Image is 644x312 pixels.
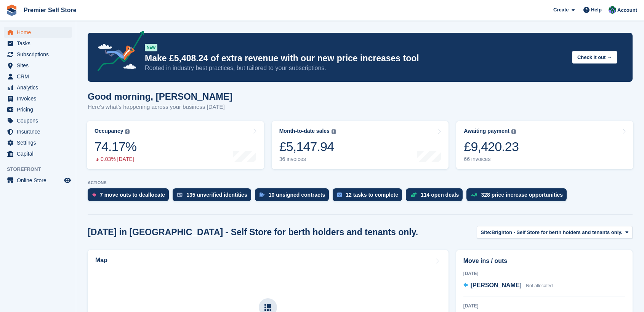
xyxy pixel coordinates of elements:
[591,6,602,14] span: Help
[572,51,617,64] button: Check it out →
[466,188,570,205] a: 328 price increase opportunities
[260,193,265,197] img: contract_signature_icon-13c848040528278c33f63329250d36e43548de30e8caae1d1a13099fd9432cc5.svg
[463,256,625,266] h2: Move ins / outs
[17,126,62,137] span: Insurance
[264,304,271,311] img: map-icn-33ee37083ee616e46c38cad1a60f524a97daa1e2b2c8c0bc3eb3415660979fc1.svg
[63,176,72,185] a: Preview store
[617,6,637,14] span: Account
[88,180,633,185] p: ACTIONS
[4,148,72,159] a: menu
[463,281,553,291] a: [PERSON_NAME] Not allocated
[125,129,130,134] img: icon-info-grey-7440780725fd019a000dd9b08b2336e03edf1995a4989e88bcd33f0948082b44.svg
[410,192,417,197] img: deal-1b604bf984904fb50ccaf53a9ad4b4a5d6e5aea283cecdc64d6e3604feb123c2.svg
[4,38,72,49] a: menu
[279,156,336,162] div: 36 invoices
[100,192,165,198] div: 7 move outs to deallocate
[6,5,18,16] img: stora-icon-8386f47178a22dfd0bd8f6a31ec36ba5ce8667c1dd55bd0f319d3a0aa187defe.svg
[17,49,62,60] span: Subscriptions
[95,257,107,264] h2: Map
[4,115,72,126] a: menu
[255,188,333,205] a: 10 unsigned contracts
[332,129,336,134] img: icon-info-grey-7440780725fd019a000dd9b08b2336e03edf1995a4989e88bcd33f0948082b44.svg
[526,283,553,288] span: Not allocated
[186,192,247,198] div: 135 unverified identities
[269,192,325,198] div: 10 unsigned contracts
[95,128,123,134] div: Occupancy
[21,4,80,16] a: Premier Self Store
[173,188,255,205] a: 135 unverified identities
[4,175,72,186] a: menu
[4,104,72,115] a: menu
[464,139,519,154] div: £9,420.23
[471,282,522,288] span: [PERSON_NAME]
[95,156,136,162] div: 0.03% [DATE]
[477,226,633,239] button: Site: Brighton - Self Store for berth holders and tenants only.
[463,270,625,277] div: [DATE]
[279,128,330,134] div: Month-to-date sales
[481,229,492,236] span: Site:
[4,82,72,93] a: menu
[92,193,96,197] img: move_outs_to_deallocate_icon-f764333ba52eb49d3ac5e1228854f67142a1ed5810a6f6cc68b1a99e826820c5.svg
[95,139,136,154] div: 74.17%
[17,60,62,71] span: Sites
[337,193,342,197] img: task-75834270c22a3079a89374b754ae025e5fb1db73e45f91037f5363f120a921f8.svg
[4,71,72,82] a: menu
[87,121,264,169] a: Occupancy 74.17% 0.03% [DATE]
[463,302,625,309] div: [DATE]
[17,93,62,104] span: Invoices
[4,27,72,38] a: menu
[471,193,477,197] img: price_increase_opportunities-93ffe204e8149a01c8c9dc8f82e8f89637d9d84a8eef4429ea346261dce0b2c0.svg
[553,6,569,14] span: Create
[177,193,183,197] img: verify_identity-adf6edd0f0f0b5bbfe63781bf79b02c33cf7c696d77639b501bdc392416b5a36.svg
[279,139,336,154] div: £5,147.94
[7,166,76,173] span: Storefront
[609,6,616,14] img: Jo Granger
[88,91,232,102] h1: Good morning, [PERSON_NAME]
[17,82,62,93] span: Analytics
[421,192,459,198] div: 114 open deals
[456,121,633,169] a: Awaiting payment £9,420.23 66 invoices
[88,227,418,237] h2: [DATE] in [GEOGRAPHIC_DATA] - Self Store for berth holders and tenants only.
[346,192,398,198] div: 12 tasks to complete
[91,31,144,74] img: price-adjustments-announcement-icon-8257ccfd72463d97f412b2fc003d46551f7dbcb40ab6d574587a9cd5c0d94...
[17,27,62,38] span: Home
[88,188,173,205] a: 7 move outs to deallocate
[4,49,72,60] a: menu
[4,126,72,137] a: menu
[4,93,72,104] a: menu
[145,44,157,51] div: NEW
[4,137,72,148] a: menu
[272,121,449,169] a: Month-to-date sales £5,147.94 36 invoices
[406,188,466,205] a: 114 open deals
[17,148,62,159] span: Capital
[492,229,623,236] span: Brighton - Self Store for berth holders and tenants only.
[464,156,519,162] div: 66 invoices
[333,188,406,205] a: 12 tasks to complete
[17,115,62,126] span: Coupons
[88,103,232,111] p: Here's what's happening across your business [DATE]
[17,38,62,49] span: Tasks
[481,192,563,198] div: 328 price increase opportunities
[17,104,62,115] span: Pricing
[17,137,62,148] span: Settings
[511,129,516,134] img: icon-info-grey-7440780725fd019a000dd9b08b2336e03edf1995a4989e88bcd33f0948082b44.svg
[145,53,566,64] p: Make £5,408.24 of extra revenue with our new price increases tool
[464,128,509,134] div: Awaiting payment
[17,175,62,186] span: Online Store
[145,64,566,72] p: Rooted in industry best practices, but tailored to your subscriptions.
[4,60,72,71] a: menu
[17,71,62,82] span: CRM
